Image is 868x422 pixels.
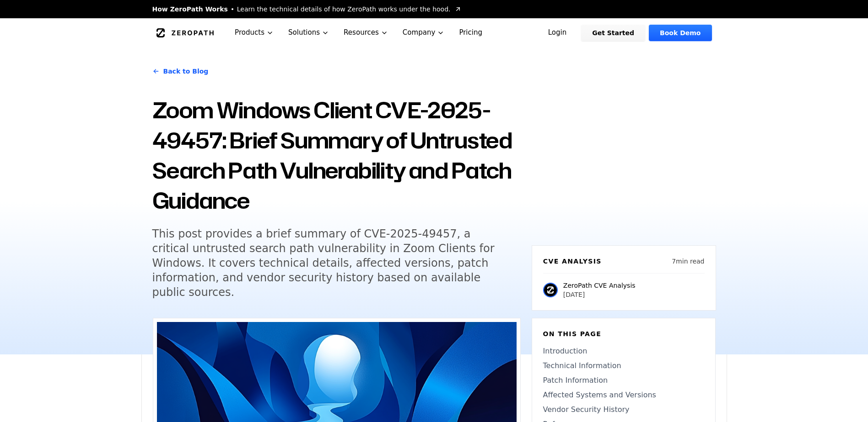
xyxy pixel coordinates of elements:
[152,5,462,14] a: How ZeroPath WorksLearn the technical details of how ZeroPath works under the hood.
[537,25,578,41] a: Login
[581,25,645,41] a: Get Started
[543,346,704,357] a: Introduction
[543,360,704,371] a: Technical Information
[563,290,636,299] p: [DATE]
[336,18,395,47] button: Resources
[543,375,704,386] a: Patch Information
[672,257,704,266] p: 7 min read
[152,95,521,216] h1: Zoom Windows Client CVE-2025-49457: Brief Summary of Untrusted Search Path Vulnerability and Patc...
[237,5,451,14] span: Learn the technical details of how ZeroPath works under the hood.
[543,390,704,401] a: Affected Systems and Versions
[395,18,452,47] button: Company
[543,404,704,415] a: Vendor Security History
[543,329,704,338] h6: On this page
[563,281,636,290] p: ZeroPath CVE Analysis
[649,25,712,41] a: Book Demo
[152,227,504,300] h5: This post provides a brief summary of CVE-2025-49457, a critical untrusted search path vulnerabil...
[141,18,727,47] nav: Global
[152,5,228,14] span: How ZeroPath Works
[152,58,209,84] a: Back to Blog
[543,283,558,297] img: ZeroPath CVE Analysis
[227,18,281,47] button: Products
[452,18,490,47] a: Pricing
[281,18,336,47] button: Solutions
[543,257,602,266] h6: CVE Analysis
